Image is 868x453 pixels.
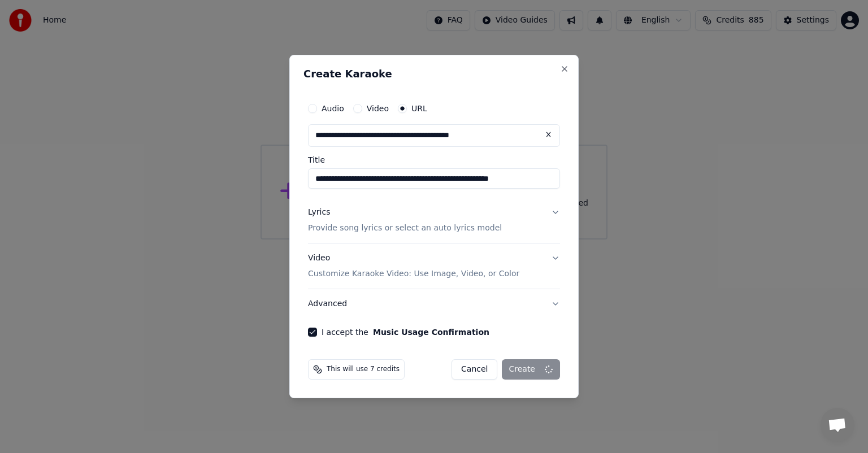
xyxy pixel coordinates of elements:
span: This will use 7 credits [327,365,400,374]
button: LyricsProvide song lyrics or select an auto lyrics model [308,198,560,243]
p: Provide song lyrics or select an auto lyrics model [308,223,502,234]
label: I accept the [322,328,489,336]
label: Title [308,156,560,164]
button: VideoCustomize Karaoke Video: Use Image, Video, or Color [308,243,560,289]
div: Video [308,252,519,280]
h2: Create Karaoke [303,69,565,79]
div: Lyrics [308,207,330,218]
label: URL [411,104,427,112]
p: Customize Karaoke Video: Use Image, Video, or Color [308,268,519,280]
label: Audio [322,104,344,112]
label: Video [367,104,389,112]
button: Advanced [308,289,560,319]
button: Cancel [452,359,497,380]
button: I accept the [373,328,489,336]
